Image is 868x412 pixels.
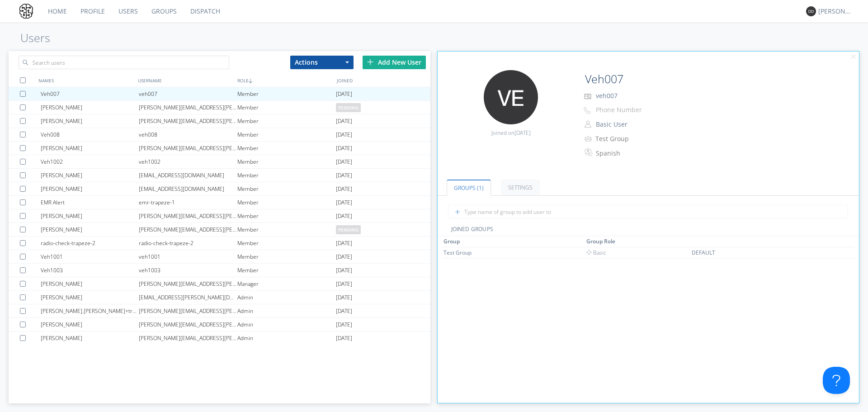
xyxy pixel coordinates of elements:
[9,304,430,318] a: [PERSON_NAME].[PERSON_NAME]+trapeze[PERSON_NAME][EMAIL_ADDRESS][PERSON_NAME][DOMAIN_NAME]Admin[DATE]
[585,133,593,145] img: icon-alert-users-thin-outline.svg
[41,128,139,141] div: Veh008
[237,114,336,128] div: Member
[9,114,430,128] a: [PERSON_NAME][PERSON_NAME][EMAIL_ADDRESS][PERSON_NAME][DOMAIN_NAME]Member[DATE]
[237,331,336,345] div: Admin
[336,114,352,128] span: [DATE]
[237,128,336,141] div: Member
[9,155,430,169] a: Veh1002veh1002Member[DATE]
[41,114,139,128] div: [PERSON_NAME]
[41,155,139,168] div: Veh1002
[584,107,591,114] img: phone-outline.svg
[290,56,354,69] button: Actions
[41,223,139,236] div: [PERSON_NAME]
[139,318,237,331] div: [PERSON_NAME][EMAIL_ADDRESS][PERSON_NAME][DOMAIN_NAME]
[136,74,235,87] div: USERNAME
[41,318,139,331] div: [PERSON_NAME]
[41,209,139,223] div: [PERSON_NAME]
[9,142,430,155] a: [PERSON_NAME][PERSON_NAME][EMAIL_ADDRESS][PERSON_NAME][DOMAIN_NAME]Member[DATE]
[237,277,336,290] div: Manager
[595,134,671,143] div: Test Group
[19,56,229,69] input: Search users
[692,249,759,256] div: DEFAULT
[237,264,336,277] div: Member
[139,223,237,236] div: [PERSON_NAME][EMAIL_ADDRESS][PERSON_NAME][DOMAIN_NAME]
[9,250,430,264] a: Veh1001veh1001Member[DATE]
[336,196,352,209] span: [DATE]
[237,87,336,100] div: Member
[41,291,139,304] div: [PERSON_NAME]
[823,367,850,394] iframe: Toggle Customer Support
[237,101,336,114] div: Member
[593,118,683,131] button: Basic User
[586,249,606,256] span: Basic
[9,277,430,291] a: [PERSON_NAME][PERSON_NAME][EMAIL_ADDRESS][PERSON_NAME][DOMAIN_NAME]Manager[DATE]
[235,74,335,87] div: ROLE
[139,304,237,317] div: [PERSON_NAME][EMAIL_ADDRESS][PERSON_NAME][DOMAIN_NAME]
[336,277,352,291] span: [DATE]
[336,142,352,155] span: [DATE]
[41,196,139,209] div: EMR Alert
[514,129,531,137] span: [DATE]
[237,182,336,195] div: Member
[41,331,139,345] div: [PERSON_NAME]
[336,209,352,223] span: [DATE]
[9,209,430,223] a: [PERSON_NAME][PERSON_NAME][EMAIL_ADDRESS][PERSON_NAME][DOMAIN_NAME]Member[DATE]
[41,264,139,277] div: Veh1003
[41,101,139,114] div: [PERSON_NAME]
[585,147,594,158] img: In groups with Translation enabled, this user's messages will be automatically translated to and ...
[9,182,430,196] a: [PERSON_NAME][EMAIL_ADDRESS][DOMAIN_NAME]Member[DATE]
[139,331,237,345] div: [PERSON_NAME][EMAIL_ADDRESS][PERSON_NAME][DOMAIN_NAME]
[336,237,352,250] span: [DATE]
[237,304,336,317] div: Admin
[139,169,237,182] div: [EMAIL_ADDRESS][DOMAIN_NAME]
[237,196,336,209] div: Member
[139,155,237,168] div: veh1002
[484,70,538,124] img: 373638.png
[367,59,373,65] img: plus.svg
[442,236,585,247] th: Toggle SortBy
[237,223,336,236] div: Member
[9,331,430,345] a: [PERSON_NAME][PERSON_NAME][EMAIL_ADDRESS][PERSON_NAME][DOMAIN_NAME]Admin[DATE]
[237,237,336,250] div: Member
[237,142,336,155] div: Member
[491,129,531,137] span: Joined on
[237,250,336,263] div: Member
[690,236,812,247] th: Toggle SortBy
[336,169,352,182] span: [DATE]
[336,155,352,169] span: [DATE]
[237,155,336,168] div: Member
[501,180,540,195] a: Settings
[36,74,136,87] div: NAMES
[9,223,430,237] a: [PERSON_NAME][PERSON_NAME][EMAIL_ADDRESS][PERSON_NAME][DOMAIN_NAME]Memberpending
[335,74,434,87] div: JOINED
[139,142,237,155] div: [PERSON_NAME][EMAIL_ADDRESS][PERSON_NAME][DOMAIN_NAME]
[336,103,361,112] span: pending
[336,304,352,318] span: [DATE]
[139,209,237,223] div: [PERSON_NAME][EMAIL_ADDRESS][PERSON_NAME][DOMAIN_NAME]
[9,87,430,101] a: Veh007veh007Member[DATE]
[9,128,430,142] a: Veh008veh008Member[DATE]
[336,182,352,196] span: [DATE]
[336,264,352,277] span: [DATE]
[806,6,816,16] img: 373638.png
[363,56,426,69] div: Add New User
[9,237,430,250] a: radio-check-trapeze-2radio-check-trapeze-2Member[DATE]
[139,101,237,114] div: [PERSON_NAME][EMAIL_ADDRESS][PERSON_NAME][DOMAIN_NAME]
[237,209,336,223] div: Member
[237,318,336,331] div: Admin
[41,169,139,182] div: [PERSON_NAME]
[448,205,849,218] input: Type name of group to add user to
[336,331,352,345] span: [DATE]
[818,7,852,16] div: [PERSON_NAME]
[9,264,430,277] a: Veh1003veh1003Member[DATE]
[41,182,139,195] div: [PERSON_NAME]
[596,91,618,100] span: veh007
[336,225,361,234] span: pending
[139,264,237,277] div: veh1003
[139,237,237,250] div: radio-check-trapeze-2
[139,128,237,141] div: veh008
[585,236,690,247] th: Toggle SortBy
[41,304,139,317] div: [PERSON_NAME].[PERSON_NAME]+trapeze
[139,291,237,304] div: [EMAIL_ADDRESS][PERSON_NAME][DOMAIN_NAME]
[139,87,237,100] div: veh007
